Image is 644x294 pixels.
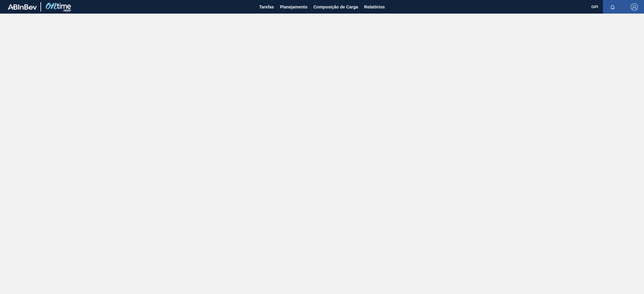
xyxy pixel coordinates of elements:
img: TNhmsLtSVTkK8tSr43FrP2fwEKptu5GPRR3wAAAABJRU5ErkJggg== [8,4,37,10]
span: Tarefas [259,3,274,11]
span: Relatórios [364,3,385,11]
span: Composição de Carga [313,3,358,11]
button: Notificações [603,3,622,11]
img: Logout [631,3,638,11]
span: Planejamento [280,3,307,11]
